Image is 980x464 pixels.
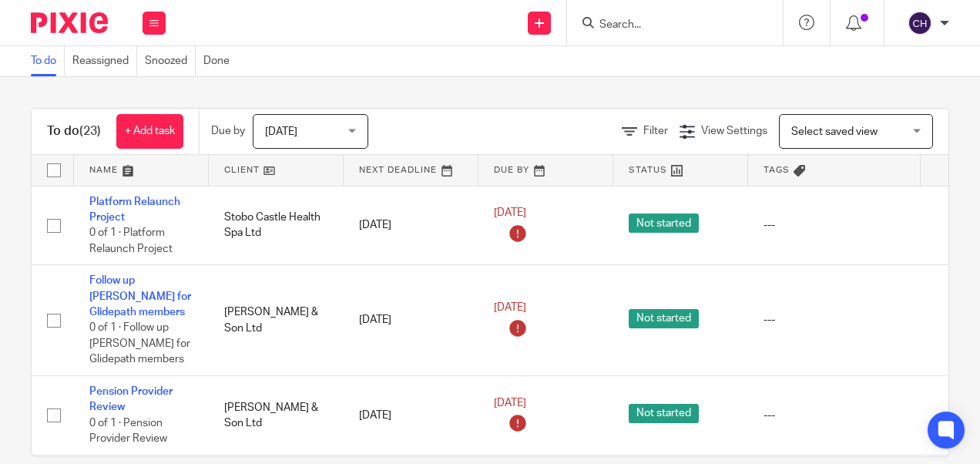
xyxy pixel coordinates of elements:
h1: To do [47,123,101,140]
span: Not started [629,404,699,423]
span: Not started [629,309,699,328]
span: Select saved view [791,126,878,137]
input: Search [598,18,737,32]
a: Snoozed [145,46,196,76]
a: Done [203,46,237,76]
a: Platform Relaunch Project [89,197,180,223]
span: 0 of 1 · Platform Relaunch Project [89,227,173,254]
div: --- [764,217,905,233]
span: [DATE] [494,207,526,218]
a: + Add task [116,114,183,149]
td: [DATE] [344,265,478,376]
td: [DATE] [344,375,478,455]
td: [DATE] [344,186,478,265]
span: 0 of 1 · Follow up [PERSON_NAME] for Glidepath members [89,322,190,365]
div: --- [764,312,905,328]
div: --- [764,408,905,423]
span: Filter [643,126,668,136]
img: svg%3E [908,11,932,35]
td: [PERSON_NAME] & Son Ltd [209,265,344,376]
span: [DATE] [494,398,526,409]
a: To do [31,46,65,76]
p: Due by [211,123,245,139]
span: [DATE] [265,126,297,137]
img: Pixie [31,12,108,33]
a: Pension Provider Review [89,386,173,412]
span: Tags [764,166,790,174]
span: Not started [629,214,699,233]
span: 0 of 1 · Pension Provider Review [89,418,167,445]
td: Stobo Castle Health Spa Ltd [209,186,344,265]
td: [PERSON_NAME] & Son Ltd [209,375,344,455]
a: Follow up [PERSON_NAME] for Glidepath members [89,275,191,318]
a: Reassigned [72,46,137,76]
span: [DATE] [494,303,526,314]
span: View Settings [701,126,767,136]
span: (23) [79,125,101,137]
